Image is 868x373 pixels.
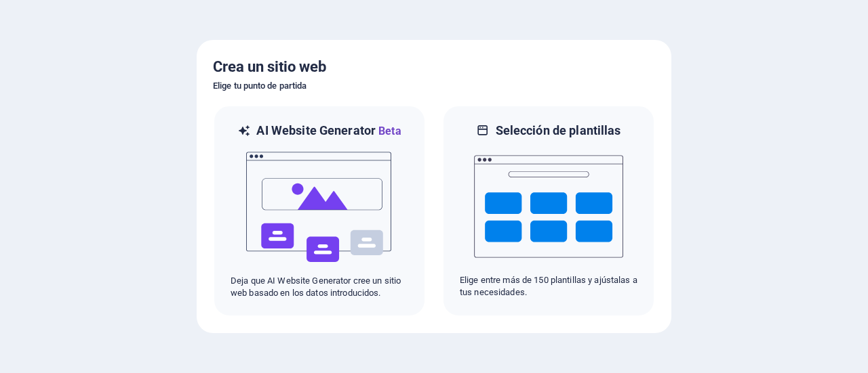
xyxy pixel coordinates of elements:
h5: Crea un sitio web [213,56,655,78]
h6: Elige tu punto de partida [213,78,655,94]
p: Deja que AI Website Generator cree un sitio web basado en los datos introducidos. [231,275,408,299]
p: Elige entre más de 150 plantillas y ajústalas a tus necesidades. [460,274,637,299]
div: Selección de plantillasElige entre más de 150 plantillas y ajústalas a tus necesidades. [442,105,655,317]
img: ai [245,139,394,275]
div: AI Website GeneratorBetaaiDeja que AI Website Generator cree un sitio web basado en los datos int... [213,105,426,317]
span: Beta [376,125,401,137]
h6: Selección de plantillas [496,123,621,139]
h6: AI Website Generator [256,123,401,139]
